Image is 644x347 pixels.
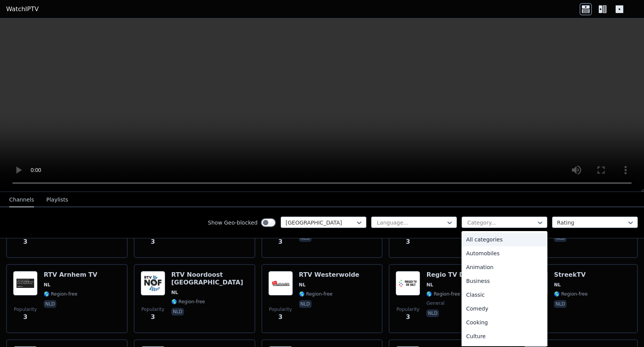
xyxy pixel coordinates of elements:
[462,233,547,246] div: All categories
[171,299,205,305] span: 🌎 Region-free
[462,274,547,288] div: Business
[406,312,410,322] span: 3
[44,282,51,288] span: NL
[23,312,27,322] span: 3
[208,219,258,226] label: Show Geo-blocked
[426,282,433,288] span: NL
[406,237,410,246] span: 3
[554,282,561,288] span: NL
[171,289,178,296] span: NL
[44,271,97,279] h6: RTV Arnhem TV
[6,5,39,14] a: WatchIPTV
[299,271,360,279] h6: RTV Westerwolde
[151,312,155,322] span: 3
[44,300,56,308] p: nld
[554,300,567,308] p: nld
[299,300,312,308] p: nld
[9,193,34,207] button: Channels
[141,306,164,312] span: Popularity
[426,300,444,306] span: general
[171,271,248,286] h6: RTV Noordoost [GEOGRAPHIC_DATA]
[426,309,439,317] p: nld
[141,271,165,296] img: RTV Noordoost Friesland
[269,306,292,312] span: Popularity
[426,291,460,297] span: 🌎 Region-free
[278,312,283,322] span: 3
[462,329,547,343] div: Culture
[396,271,420,296] img: Regio TV De Bilt
[462,316,547,329] div: Cooking
[278,237,283,246] span: 3
[462,246,547,260] div: Automobiles
[396,306,419,312] span: Popularity
[554,291,588,297] span: 🌎 Region-free
[14,306,37,312] span: Popularity
[554,271,588,279] h6: StreekTV
[268,271,293,296] img: RTV Westerwolde
[171,308,184,316] p: nld
[462,260,547,274] div: Animation
[23,237,27,246] span: 3
[462,302,547,316] div: Comedy
[426,271,482,279] h6: Regio TV De Bilt
[13,271,38,296] img: RTV Arnhem TV
[299,282,306,288] span: NL
[46,193,68,207] button: Playlists
[44,291,77,297] span: 🌎 Region-free
[299,291,333,297] span: 🌎 Region-free
[462,288,547,302] div: Classic
[151,237,155,246] span: 3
